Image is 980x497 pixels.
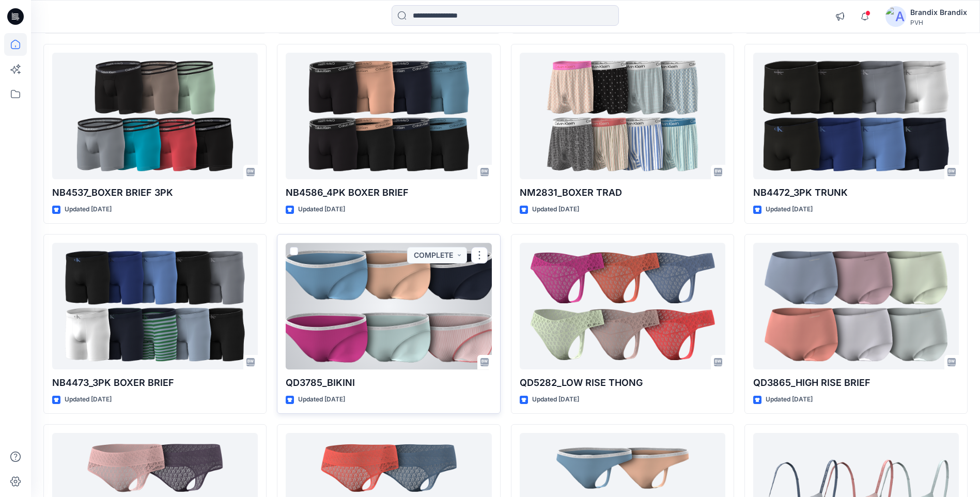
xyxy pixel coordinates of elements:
[286,53,491,179] a: NB4586_4PK BOXER BRIEF
[753,185,959,200] p: NB4472_3PK TRUNK
[766,204,813,215] p: Updated [DATE]
[520,53,725,179] a: NM2831_BOXER TRAD
[766,394,813,405] p: Updated [DATE]
[753,376,959,390] p: QD3865_HIGH RISE BRIEF
[532,394,579,405] p: Updated [DATE]
[52,185,258,200] p: NB4537_BOXER BRIEF 3PK
[520,243,725,369] a: QD5282_LOW RISE THONG
[753,53,959,179] a: NB4472_3PK TRUNK
[286,185,491,200] p: NB4586_4PK BOXER BRIEF
[286,243,491,369] a: QD3785_BIKINI
[910,19,967,26] div: PVH
[52,243,258,369] a: NB4473_3PK BOXER BRIEF
[520,185,725,200] p: NM2831_BOXER TRAD
[885,6,906,27] img: avatar
[52,53,258,179] a: NB4537_BOXER BRIEF 3PK
[52,376,258,390] p: NB4473_3PK BOXER BRIEF
[298,394,345,405] p: Updated [DATE]
[910,6,967,19] div: Brandix Brandix
[753,243,959,369] a: QD3865_HIGH RISE BRIEF
[65,394,112,405] p: Updated [DATE]
[520,376,725,390] p: QD5282_LOW RISE THONG
[286,376,491,390] p: QD3785_BIKINI
[532,204,579,215] p: Updated [DATE]
[298,204,345,215] p: Updated [DATE]
[65,204,112,215] p: Updated [DATE]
